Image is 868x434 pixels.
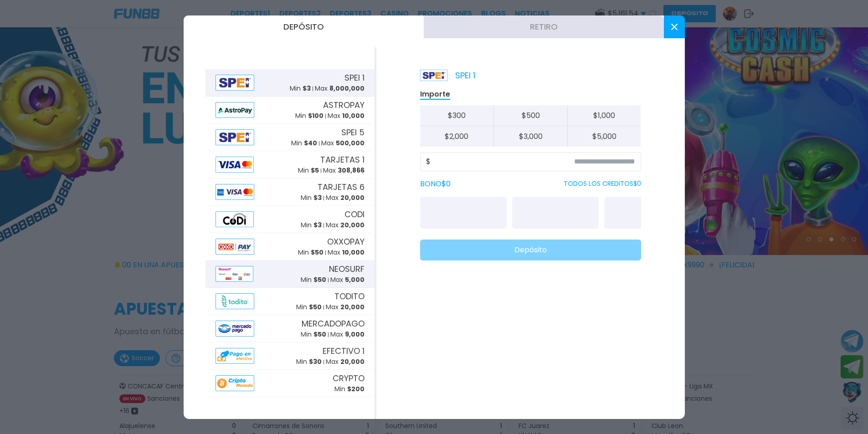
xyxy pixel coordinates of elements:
[567,105,641,126] button: $1,000
[301,220,322,230] p: Min
[336,138,365,148] span: 500,000
[344,208,365,220] span: CODI
[340,302,365,311] span: 20,000
[420,179,451,189] label: BONO $ 0
[205,260,375,288] button: AlipayNEOSURFMin $50Max 5,000
[205,97,375,124] button: AlipayASTROPAYMin $100Max 10,000
[216,211,254,227] img: Alipay
[329,84,365,93] span: 8,000,000
[330,275,365,285] p: Max
[313,275,326,284] span: $ 50
[205,370,375,397] button: AlipayCRYPTOMin $200
[567,126,641,147] button: $5,000
[320,153,365,166] span: TARJETAS 1
[338,166,365,175] span: 308,866
[493,105,567,126] button: $500
[205,69,375,97] button: AlipaySPEI 1Min $3Max 8,000,000
[290,84,311,93] p: Min
[291,138,317,148] p: Min
[420,126,494,147] button: $2,000
[301,193,322,203] p: Min
[216,348,255,364] img: Alipay
[216,375,255,391] img: Alipay
[216,266,253,282] img: Alipay
[313,193,322,202] span: $ 3
[205,206,375,233] button: AlipayCODIMin $3Max 20,000
[347,384,365,393] span: $ 200
[301,330,326,339] p: Min
[205,315,375,342] button: AlipayMERCADOPAGOMin $50Max 9,000
[342,248,365,257] span: 10,000
[345,275,365,284] span: 5,000
[327,235,365,248] span: OXXOPAY
[205,288,375,315] button: AlipayTODITOMin $50Max 20,000
[345,330,365,339] span: 9,000
[216,293,255,309] img: Alipay
[298,166,319,175] p: Min
[326,302,365,312] p: Max
[420,105,494,126] button: $300
[216,102,255,118] img: Alipay
[493,126,567,147] button: $3,000
[420,240,641,260] button: Depósito
[321,138,365,148] p: Max
[295,111,324,121] p: Min
[340,220,365,230] span: 20,000
[328,248,365,257] p: Max
[184,15,424,38] button: Depósito
[340,357,365,366] span: 20,000
[205,151,375,179] button: AlipayTARJETAS 1Min $5Max 308,866
[564,179,641,189] p: TODOS LOS CREDITOS $ 0
[424,15,664,38] button: Retiro
[420,89,450,100] p: Importe
[340,193,365,202] span: 20,000
[311,166,319,175] span: $ 5
[318,181,365,193] span: TARJETAS 6
[326,357,365,367] p: Max
[216,184,255,200] img: Alipay
[342,111,365,120] span: 10,000
[205,124,375,151] button: AlipaySPEI 5Min $40Max 500,000
[323,345,365,357] span: EFECTIVO 1
[341,126,365,138] span: SPEI 5
[326,220,365,230] p: Max
[329,263,365,275] span: NEOSURF
[334,384,365,394] p: Min
[205,342,375,370] button: AlipayEFECTIVO 1Min $30Max 20,000
[216,75,255,91] img: Alipay
[298,248,324,257] p: Min
[330,330,365,339] p: Max
[420,70,448,81] img: Platform Logo
[309,302,322,311] span: $ 50
[296,302,322,312] p: Min
[344,71,365,84] span: SPEI 1
[296,357,322,367] p: Min
[426,156,431,167] span: $
[313,220,322,230] span: $ 3
[302,317,365,330] span: MERCADOPAGO
[216,321,255,337] img: Alipay
[326,193,365,203] p: Max
[328,111,365,121] p: Max
[303,84,311,93] span: $ 3
[420,69,475,82] p: SPEI 1
[216,129,255,145] img: Alipay
[323,166,365,175] p: Max
[308,111,324,120] span: $ 100
[205,179,375,206] button: AlipayTARJETAS 6Min $3Max 20,000
[309,357,322,366] span: $ 30
[216,157,254,173] img: Alipay
[311,248,324,257] span: $ 50
[304,138,317,148] span: $ 40
[205,233,375,260] button: AlipayOXXOPAYMin $50Max 10,000
[334,290,365,302] span: TODITO
[315,84,365,93] p: Max
[301,275,326,285] p: Min
[323,99,365,111] span: ASTROPAY
[216,239,255,255] img: Alipay
[333,372,365,384] span: CRYPTO
[313,330,326,339] span: $ 50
